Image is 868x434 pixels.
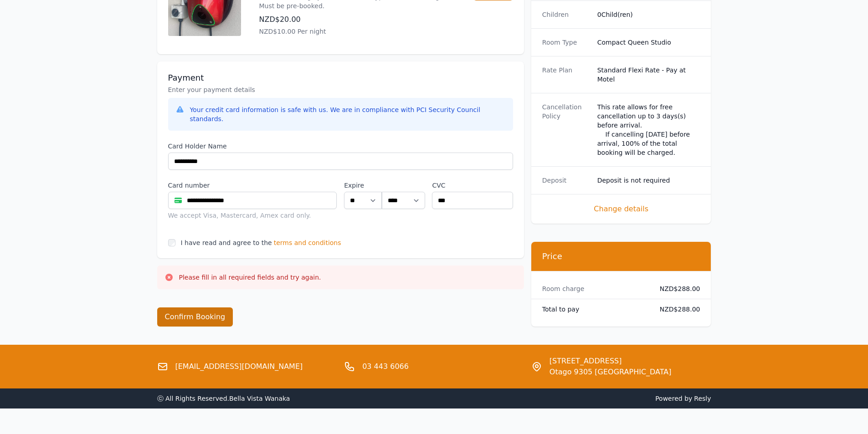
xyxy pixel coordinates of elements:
[542,38,590,47] dt: Room Type
[181,239,272,246] label: I have read and agree to the
[550,356,672,367] span: [STREET_ADDRESS]
[597,38,700,47] dd: Compact Queen Studio
[542,305,645,314] dt: Total to pay
[597,102,700,157] div: This rate allows for free cancellation up to 3 days(s) before arrival. If cancelling [DATE] befor...
[168,181,337,190] label: Card number
[168,85,513,94] p: Enter your payment details
[652,305,700,314] dd: NZD$288.00
[382,181,425,190] label: .
[542,204,700,214] span: Change details
[542,102,590,157] dt: Cancellation Policy
[175,361,303,372] a: [EMAIL_ADDRESS][DOMAIN_NAME]
[157,395,290,402] span: ⓒ All Rights Reserved. Bella Vista Wanaka
[542,66,590,84] dt: Rate Plan
[344,181,382,190] label: Expire
[168,72,513,83] h3: Payment
[190,105,506,123] div: Your credit card information is safe with us. We are in compliance with PCI Security Council stan...
[432,181,513,190] label: CVC
[542,251,700,262] h3: Price
[179,273,321,282] p: Please fill in all required fields and try again.
[259,14,455,25] p: NZD$20.00
[597,66,700,84] dd: Standard Flexi Rate - Pay at Motel
[157,307,233,327] button: Confirm Booking
[259,27,455,36] p: NZD$10.00 Per night
[694,395,711,402] a: Resly
[362,361,409,372] a: 03 443 6066
[597,10,700,19] dd: 0 Child(ren)
[438,394,711,403] span: Powered by
[274,238,341,247] span: terms and conditions
[597,176,700,185] dd: Deposit is not required
[168,211,337,220] div: We accept Visa, Mastercard, Amex card only.
[550,367,672,378] span: Otago 9305 [GEOGRAPHIC_DATA]
[542,284,645,293] dt: Room charge
[542,176,590,185] dt: Deposit
[542,10,590,19] dt: Children
[652,284,700,293] dd: NZD$288.00
[168,142,513,151] label: Card Holder Name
